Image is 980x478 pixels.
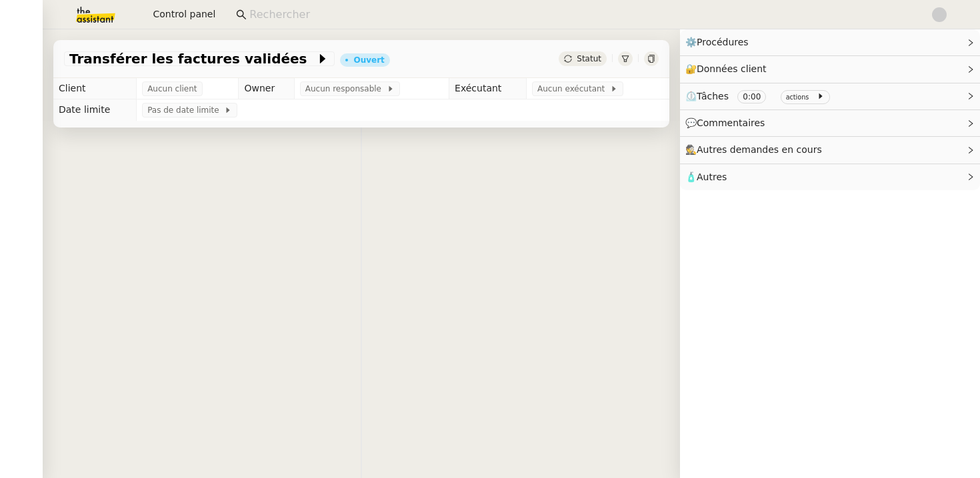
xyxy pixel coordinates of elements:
[147,82,197,95] span: Aucun client
[353,56,384,64] div: Ouvert
[697,63,767,74] span: Données client
[680,164,980,190] div: 🧴Autres
[239,78,294,99] td: Owner
[685,117,771,128] span: 💬
[537,82,610,95] span: Aucun exécutant
[153,7,215,22] span: Control panel
[697,37,749,47] span: Procédures
[680,29,980,55] div: ⚙️Procédures
[305,82,387,95] span: Aucun responsable
[680,137,980,163] div: 🕵️Autres demandes en cours
[680,83,980,109] div: ⏲️Tâches 0:00 actions
[680,110,980,136] div: 💬Commentaires
[685,144,828,155] span: 🕵️
[697,144,822,155] span: Autres demandes en cours
[685,172,727,182] span: 🧴
[69,52,316,65] span: Transférer les factures validées
[685,35,755,50] span: ⚙️
[53,78,137,99] td: Client
[697,91,729,101] span: Tâches
[142,5,223,24] button: Control panel
[697,172,727,182] span: Autres
[786,93,809,101] small: actions
[53,99,137,121] td: Date limite
[249,6,917,24] input: Rechercher
[737,90,766,103] nz-tag: 0:00
[680,56,980,82] div: 🔐Données client
[697,117,765,128] span: Commentaires
[147,103,224,117] span: Pas de date limite
[685,91,835,101] span: ⏲️
[577,54,601,63] span: Statut
[449,78,527,99] td: Exécutant
[685,61,772,77] span: 🔐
